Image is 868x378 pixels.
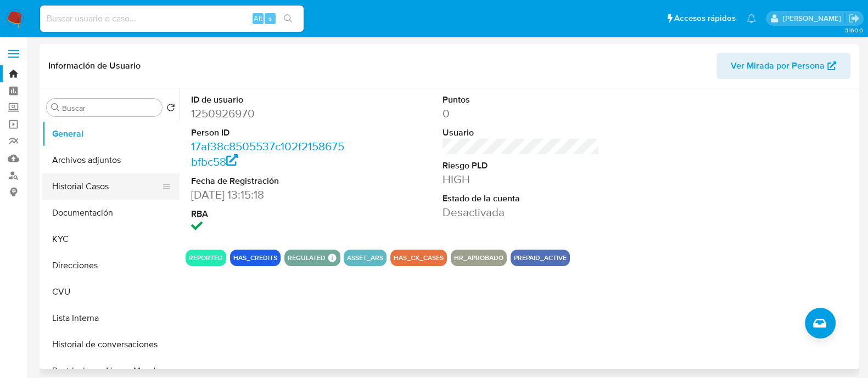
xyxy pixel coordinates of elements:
[62,103,158,113] input: Buscar
[48,60,141,71] h1: Información de Usuario
[51,103,60,112] button: Buscar
[277,11,299,26] button: search-icon
[166,103,175,115] button: Volver al orden por defecto
[674,13,736,24] span: Accesos rápidos
[42,279,180,305] button: CVU
[191,138,344,170] a: 17af38c8505537c102f2158675bfbc58
[42,121,180,147] button: General
[848,13,860,24] a: Salir
[42,200,180,226] button: Documentación
[443,94,600,106] dt: Puntos
[731,53,825,79] span: Ver Mirada por Persona
[443,106,600,121] dd: 0
[443,172,600,187] dd: HIGH
[42,252,180,279] button: Direcciones
[191,94,348,106] dt: ID de usuario
[191,106,348,121] dd: 1250926970
[40,12,304,26] input: Buscar usuario o caso...
[42,147,180,173] button: Archivos adjuntos
[42,331,180,358] button: Historial de conversaciones
[42,173,171,200] button: Historial Casos
[254,13,262,24] span: Alt
[443,193,600,205] dt: Estado de la cuenta
[42,305,180,331] button: Lista Interna
[268,13,272,24] span: s
[443,205,600,220] dd: Desactivada
[42,226,180,252] button: KYC
[443,160,600,172] dt: Riesgo PLD
[191,175,348,187] dt: Fecha de Registración
[191,127,348,139] dt: Person ID
[191,187,348,202] dd: [DATE] 13:15:18
[191,208,348,220] dt: RBA
[782,13,844,24] p: martin.degiuli@mercadolibre.com
[443,127,600,139] dt: Usuario
[716,53,850,79] button: Ver Mirada por Persona
[747,14,756,23] a: Notificaciones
